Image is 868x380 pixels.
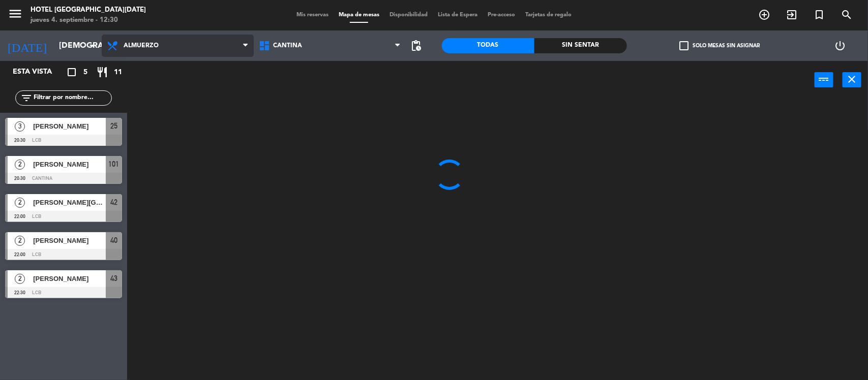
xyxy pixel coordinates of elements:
span: Tarjetas de regalo [520,12,577,18]
span: 2 [15,198,25,208]
i: close [846,73,858,85]
span: pending_actions [410,40,423,52]
button: close [843,72,861,87]
span: [PERSON_NAME] [33,273,106,284]
span: Mis reservas [291,12,334,18]
i: exit_to_app [786,9,798,21]
span: Pre-acceso [483,12,520,18]
span: Disponibilidad [384,12,433,18]
i: add_circle_outline [758,9,770,21]
i: filter_list [20,92,33,104]
span: 43 [110,272,117,284]
i: crop_square [66,66,78,78]
input: Filtrar por nombre... [33,92,111,104]
span: Almuerzo [124,42,159,49]
span: 42 [110,196,117,208]
div: Todas [442,38,534,53]
i: menu [8,6,23,21]
span: 3 [15,121,25,132]
span: 5 [83,67,87,78]
span: [PERSON_NAME] [33,159,106,170]
span: Mapa de mesas [334,12,384,18]
button: power_input [815,72,833,87]
span: [PERSON_NAME] [33,235,106,246]
i: turned_in_not [813,9,825,21]
span: 40 [110,234,117,246]
span: check_box_outline_blank [679,41,689,50]
i: search [841,9,853,21]
span: 25 [110,120,117,132]
div: jueves 4. septiembre - 12:30 [31,15,146,25]
button: menu [8,6,23,25]
i: power_settings_new [834,40,846,52]
span: [PERSON_NAME] [33,121,106,132]
div: Sin sentar [534,38,627,53]
span: CANTINA [273,42,302,49]
span: 101 [109,158,119,170]
i: restaurant [96,66,108,78]
div: Hotel [GEOGRAPHIC_DATA][DATE] [31,5,146,15]
span: 2 [15,274,25,284]
label: Solo mesas sin asignar [679,41,760,50]
span: 2 [15,236,25,246]
span: [PERSON_NAME][GEOGRAPHIC_DATA] [33,197,106,208]
span: 11 [114,67,122,78]
i: power_input [818,73,830,85]
span: Lista de Espera [433,12,483,18]
span: 2 [15,160,25,170]
div: Esta vista [5,66,73,78]
i: arrow_drop_down [87,40,99,52]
